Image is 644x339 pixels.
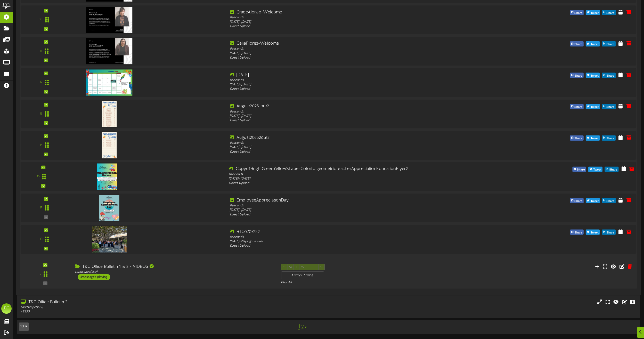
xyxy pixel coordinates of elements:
[21,299,273,305] div: T&C Office Bulletin 2
[586,73,600,78] button: Tweet
[230,135,478,141] div: August20252out2
[573,42,583,47] span: Share
[102,132,117,158] img: c975fce7-c97c-4dbc-82dd-ac335eafe659.jpg
[570,104,584,109] button: Share
[602,10,616,15] button: Share
[230,51,478,55] div: [DATE] - [DATE]
[570,229,584,235] button: Share
[229,172,480,177] div: 8 seconds
[230,56,478,60] div: Direct Upload
[230,244,478,248] div: Direct Upload
[590,104,600,110] span: Tweet
[590,198,600,204] span: Tweet
[570,41,584,46] button: Share
[230,208,478,212] div: [DATE] - [DATE]
[230,229,478,235] div: BTC0707252
[605,42,615,47] span: Share
[102,101,117,127] img: cb4f5acf-380a-4d60-a25f-2fac8f1a65d2.jpg
[602,229,616,235] button: Share
[602,41,616,46] button: Share
[590,73,600,79] span: Tweet
[602,104,616,109] button: Share
[229,166,480,172] div: CopyofBrightGreenYellowShapesColorfulgeometricTeacherAppreciationEducationFlyer2
[605,10,615,16] span: Share
[590,10,600,16] span: Tweet
[21,305,273,310] div: Landscape ( 16:9 )
[230,141,478,145] div: 8 seconds
[1,303,12,314] div: BC
[608,167,618,173] span: Share
[99,195,119,221] img: 8e50e5a2-9254-415f-98bf-44b8a8b19346.jpg
[40,237,43,241] div: 18
[605,167,619,172] button: Share
[229,181,480,186] div: Direct Upload
[592,167,602,173] span: Tweet
[586,229,600,235] button: Tweet
[576,167,586,173] span: Share
[230,109,478,114] div: 8 seconds
[21,310,273,314] div: # 8830
[590,42,600,47] span: Tweet
[586,41,600,46] button: Tweet
[590,230,600,235] span: Tweet
[230,235,478,239] div: 8 seconds
[230,198,478,204] div: EmployeeAppreciationDay
[573,10,583,16] span: Share
[230,212,478,217] div: Direct Upload
[570,73,584,78] button: Share
[230,47,478,51] div: 8 seconds
[75,264,273,270] div: T&C Office Bulletin 1 & 2 - VIDEOS
[586,104,600,109] button: Tweet
[602,135,616,141] button: Share
[230,118,478,123] div: Direct Upload
[573,136,583,141] span: Share
[586,198,600,203] button: Tweet
[229,177,480,181] div: [DATE] - [DATE]
[39,18,43,22] div: 10
[230,204,478,208] div: 8 seconds
[301,324,304,330] a: 2
[570,198,584,203] button: Share
[572,167,586,172] button: Share
[230,145,478,150] div: [DATE] - [DATE]
[40,112,42,116] div: 13
[230,15,478,20] div: 8 seconds
[602,73,616,78] button: Share
[75,270,273,274] div: Landscape ( 16:9 )
[86,7,132,33] img: bd84ed53-478f-4fda-a927-b0551ad6d17c.jpg
[230,72,478,78] div: [DATE]
[605,136,615,141] span: Share
[281,271,324,279] div: Always Playing
[92,226,127,252] img: c18d9749-82a5-4ff3-83c8-d0463d3d0d9a.jpg
[37,174,39,179] div: 15
[605,198,615,204] span: Share
[570,135,584,141] button: Share
[605,230,615,235] span: Share
[230,83,478,87] div: [DATE] - [DATE]
[588,167,602,172] button: Tweet
[230,87,478,91] div: Direct Upload
[305,324,307,330] a: >
[86,69,132,95] img: caeb8d2d-a48c-43f2-b0f7-6758946f6063.jpg
[570,10,584,15] button: Share
[230,150,478,154] div: Direct Upload
[230,78,478,82] div: 8 seconds
[230,41,478,47] div: CeliaFlores-Welcome
[230,239,478,244] div: [DATE] - Playing Forever
[78,274,110,280] div: 4 messages playing
[573,104,583,110] span: Share
[97,163,117,190] img: 74b9c242-ddc1-47e9-b978-d995657a7997.jpg
[19,322,29,331] button: 10
[86,38,132,64] img: fa190327-70a6-45ff-b81b-8e3d5531c20c.jpg
[40,80,42,85] div: 12
[586,135,600,141] button: Tweet
[40,49,42,53] div: 11
[230,103,478,109] div: August20251out2
[573,73,583,79] span: Share
[230,114,478,118] div: [DATE] - [DATE]
[298,324,300,330] a: 1
[40,206,42,210] div: 17
[586,10,600,15] button: Tweet
[281,280,427,285] div: Play All
[605,73,615,79] span: Share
